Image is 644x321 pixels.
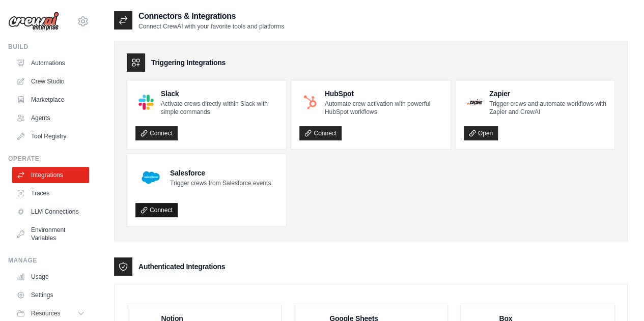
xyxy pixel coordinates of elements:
[135,203,178,217] a: Connect
[138,95,154,110] img: Slack Logo
[325,89,442,99] h4: HubSpot
[138,10,284,22] h2: Connectors & Integrations
[299,126,342,140] a: Connect
[12,167,89,183] a: Integrations
[161,100,278,116] p: Activate crews directly within Slack with simple commands
[12,222,89,246] a: Environment Variables
[325,100,442,116] p: Automate crew activation with powerful HubSpot workflows
[135,126,178,140] a: Connect
[489,89,606,99] h4: Zapier
[170,179,271,187] p: Trigger crews from Salesforce events
[467,99,482,105] img: Zapier Logo
[302,95,317,109] img: HubSpot Logo
[464,126,498,140] a: Open
[12,110,89,126] a: Agents
[12,128,89,144] a: Tool Registry
[8,12,59,31] img: Logo
[151,57,226,68] h3: Triggering Integrations
[12,185,89,201] a: Traces
[12,55,89,71] a: Automations
[8,43,89,51] div: Build
[12,73,89,90] a: Crew Studio
[170,168,271,178] h4: Salesforce
[8,256,89,265] div: Manage
[138,22,284,31] p: Connect CrewAI with your favorite tools and platforms
[8,155,89,163] div: Operate
[12,287,89,303] a: Settings
[489,100,606,116] p: Trigger crews and automate workflows with Zapier and CrewAI
[12,269,89,285] a: Usage
[161,89,278,99] h4: Slack
[138,261,225,272] h3: Authenticated Integrations
[138,165,163,190] img: Salesforce Logo
[12,92,89,108] a: Marketplace
[12,203,89,220] a: LLM Connections
[31,309,60,317] span: Resources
